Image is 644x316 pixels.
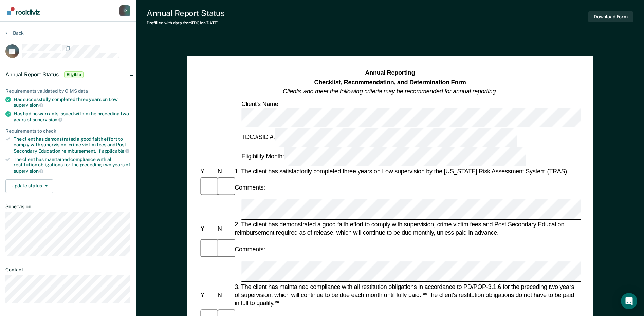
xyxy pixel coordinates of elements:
[199,291,216,299] div: Y
[5,179,53,193] button: Update status
[5,71,59,78] span: Annual Report Status
[233,245,266,253] div: Comments:
[119,5,130,16] div: J P
[240,147,527,166] div: Eligibility Month:
[14,136,130,154] div: The client has demonstrated a good faith effort to comply with supervision, crime victim fees and...
[5,30,24,36] button: Back
[216,225,233,233] div: N
[216,291,233,299] div: N
[314,79,466,85] strong: Checklist, Recommendation, and Determination Form
[7,7,40,15] img: Recidiviz
[233,282,581,307] div: 3. The client has maintained compliance with all restitution obligations in accordance to PD/POP-...
[14,102,43,108] span: supervision
[14,97,130,108] div: Has successfully completed three years on Low
[14,111,130,122] div: Has had no warrants issued within the preceding two years of
[199,167,216,175] div: Y
[216,167,233,175] div: N
[5,267,130,273] dt: Contact
[5,204,130,210] dt: Supervision
[233,167,581,175] div: 1. The client has satisfactorily completed three years on Low supervision by the [US_STATE] Risk ...
[147,21,224,25] div: Prefilled with data from TDCJ on [DATE] .
[14,157,130,174] div: The client has maintained compliance with all restitution obligations for the preceding two years of
[64,71,84,78] span: Eligible
[588,11,633,22] button: Download Form
[233,183,266,192] div: Comments:
[365,70,415,76] strong: Annual Reporting
[102,148,129,154] span: applicable
[147,8,224,18] div: Annual Report Status
[233,221,581,237] div: 2. The client has demonstrated a good faith effort to comply with supervision, crime victim fees ...
[14,168,43,174] span: supervision
[119,5,130,16] button: Profile dropdown button
[5,128,130,134] div: Requirements to check
[621,293,637,309] div: Open Intercom Messenger
[5,88,130,94] div: Requirements validated by OIMS data
[283,88,497,95] em: Clients who meet the following criteria may be recommended for annual reporting.
[199,225,216,233] div: Y
[33,117,62,122] span: supervision
[240,128,518,147] div: TDCJ/SID #:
